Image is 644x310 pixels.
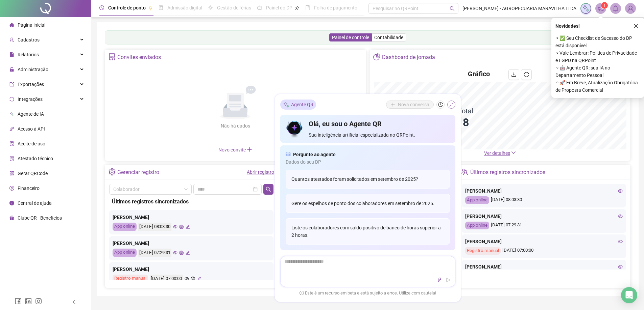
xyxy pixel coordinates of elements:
img: sparkle-icon.fc2bf0ac1784a2077858766a79e2daf3.svg [582,5,590,12]
span: Exportações [18,82,44,87]
img: sparkle-icon.fc2bf0ac1784a2077858766a79e2daf3.svg [283,101,290,108]
div: App online [465,222,489,229]
div: Dashboard de jornada [382,52,435,63]
span: download [511,72,517,77]
a: Ver detalhes down [484,150,516,156]
span: solution [109,53,116,60]
div: Últimos registros sincronizados [470,167,545,178]
span: Admissão digital [167,5,202,10]
span: Aceite de uso [18,141,45,146]
div: App online [113,249,137,257]
span: Acesso à API [18,126,45,132]
span: Pergunte ao agente [293,151,336,158]
div: Gere os espelhos de ponto dos colaboradores em setembro de 2025. [286,194,450,213]
button: thunderbolt [435,276,444,284]
span: exclamation-circle [300,290,304,295]
span: ⚬ 🚀 Em Breve, Atualização Obrigatória de Proposta Comercial [555,79,640,94]
div: Convites enviados [117,52,161,63]
div: [DATE] 08:03:30 [465,196,623,204]
span: eye [185,277,189,281]
span: pie-chart [373,53,380,60]
div: [DATE] 07:00:00 [150,275,183,283]
span: ⚬ Vale Lembrar: Política de Privacidade e LGPD na QRPoint [555,49,640,64]
div: App online [113,223,137,231]
span: edit [186,251,190,255]
sup: 1 [601,2,608,9]
span: Contabilidade [374,35,403,40]
span: facebook [15,298,22,305]
span: thunderbolt [437,278,442,282]
span: user-add [9,37,14,42]
span: eye [173,251,177,255]
span: Sua inteligência artificial especializada no QRPoint. [309,131,450,139]
span: edit [197,277,201,281]
span: Administração [18,67,48,72]
span: sync [9,97,14,102]
span: Clube QR - Beneficios [18,215,62,221]
div: [DATE] 07:29:31 [138,249,171,257]
img: icon [286,119,304,139]
span: Controle de ponto [108,5,146,10]
span: search [450,6,455,11]
span: sun [208,5,213,10]
span: Agente de IA [18,111,44,117]
span: close [634,24,638,28]
span: Integrações [18,96,43,102]
a: Abrir registro [247,169,274,175]
span: dollar [9,186,14,191]
span: file-done [159,5,163,10]
span: setting [109,168,116,175]
span: 1 [603,3,606,8]
span: file [9,52,14,57]
span: [PERSON_NAME] - AGROPECUARIA MARAVILHA LTDA [462,5,576,12]
span: qrcode [9,171,14,176]
span: audit [9,141,14,146]
span: Cadastros [18,37,40,43]
div: Liste os colaboradores com saldo positivo de banco de horas superior a 2 horas. [286,218,450,245]
span: Folha de pagamento [314,5,357,10]
span: api [9,126,14,131]
span: global [179,251,184,255]
span: Novidades ! [555,22,580,30]
span: edit [186,225,190,229]
div: [PERSON_NAME] [113,239,270,247]
span: Atestado técnico [18,156,53,161]
div: [DATE] 07:00:00 [465,247,623,255]
div: Quantos atestados foram solicitados em setembro de 2025? [286,170,450,189]
span: Dados do seu DP [286,158,450,166]
span: Gerar QRCode [18,171,48,176]
div: [PERSON_NAME] [465,213,623,220]
span: Painel do DP [266,5,292,10]
img: 87767 [625,3,636,13]
span: Relatórios [18,52,39,57]
span: Página inicial [18,22,45,28]
span: eye [618,189,623,193]
button: send [444,276,452,284]
span: notification [598,5,604,11]
div: [PERSON_NAME] [465,263,623,271]
div: Agente QR [280,100,316,110]
div: Open Intercom Messenger [621,287,637,303]
span: Painel de controle [332,35,369,40]
span: gift [9,216,14,220]
span: down [511,150,516,155]
span: plus [247,147,252,152]
span: instagram [35,298,42,305]
h4: Gráfico [468,69,490,79]
span: Financeiro [18,186,40,191]
div: [PERSON_NAME] [113,214,270,221]
span: book [305,5,310,10]
span: Novo convite [218,147,252,152]
span: Central de ajuda [18,200,52,206]
span: left [72,300,76,304]
span: history [438,102,443,107]
span: dashboard [257,5,262,10]
span: eye [618,264,623,269]
h4: Olá, eu sou o Agente QR [309,119,450,129]
span: team [461,168,468,175]
div: [DATE] 07:29:31 [465,222,623,229]
div: Registro manual [465,247,501,255]
span: export [9,82,14,87]
div: Gerenciar registro [117,167,159,178]
span: pushpin [148,6,152,10]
